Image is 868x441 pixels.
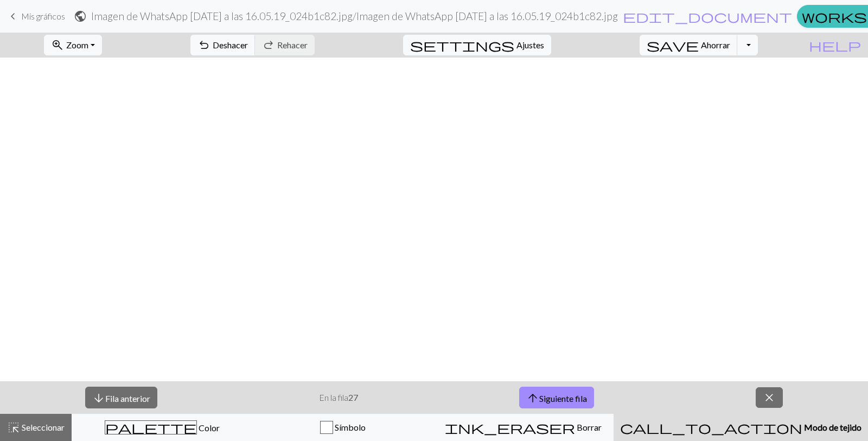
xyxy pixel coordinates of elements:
span: palette [105,420,196,435]
font: Borrar [577,422,602,432]
font: Imagen de WhatsApp [DATE] a las 16.05.19_024b1c82.jpg [356,10,618,22]
span: public [74,9,87,24]
a: Mis gráficos [7,7,65,26]
button: SettingsAjustes [403,35,551,55]
font: Seleccionar [22,422,65,432]
i: Settings [410,39,514,52]
font: Zoom [66,40,88,50]
button: Borrar [433,414,614,441]
font: Ahorrar [701,40,730,50]
button: Fila anterior [85,387,157,409]
span: highlight_alt [7,420,20,435]
span: arrow_downward [92,390,105,406]
font: Imagen de WhatsApp [DATE] a las 16.05.19_024b1c82.jpg [91,10,353,22]
font: Símbolo [335,422,366,432]
span: settings [410,37,514,53]
span: arrow_upward [526,390,539,406]
span: help [809,37,861,53]
button: Siguiente fila [519,387,594,409]
span: undo [197,37,210,53]
font: Fila anterior [105,393,150,403]
span: close [763,390,776,405]
font: En la fila [319,392,348,402]
font: Modo de tejido [804,422,861,432]
button: Color [72,414,252,441]
span: edit_document [623,9,792,24]
span: call_to_action [620,420,802,435]
font: Color [199,423,220,433]
font: 27 [348,392,358,402]
button: Modo de tejido [614,414,868,441]
font: Ajustes [516,40,544,50]
span: keyboard_arrow_left [7,9,20,24]
button: Deshacer [190,35,256,55]
span: ink_eraser [445,420,575,435]
font: / [353,10,356,22]
button: Símbolo [252,414,433,441]
font: Mis gráficos [21,11,65,21]
font: Deshacer [213,40,248,50]
span: save [647,37,699,53]
button: Ahorrar [640,35,738,55]
button: Zoom [44,35,102,55]
span: zoom_in [51,37,64,53]
font: Siguiente fila [539,393,587,403]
